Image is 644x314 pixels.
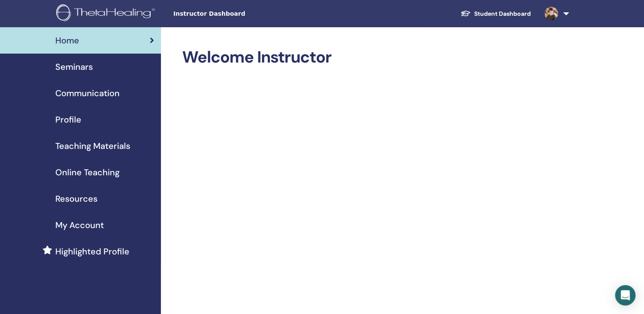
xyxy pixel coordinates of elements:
span: Highlighted Profile [55,245,129,258]
a: Student Dashboard [454,6,538,22]
div: Open Intercom Messenger [615,285,635,305]
span: Online Teaching [55,166,120,179]
span: Teaching Materials [55,140,130,152]
span: Seminars [55,60,93,73]
img: default.jpg [544,7,558,20]
img: logo.png [56,4,158,23]
span: Resources [55,192,97,205]
span: Communication [55,87,120,100]
span: Home [55,34,79,47]
h2: Welcome Instructor [182,48,567,67]
span: My Account [55,219,104,231]
img: graduation-cap-white.svg [461,10,471,17]
span: Instructor Dashboard [173,9,301,18]
span: Profile [55,113,81,126]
